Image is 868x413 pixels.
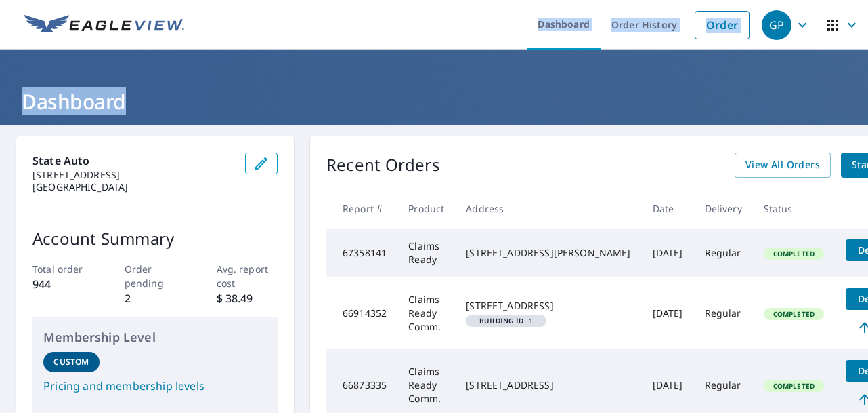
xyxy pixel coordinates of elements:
a: View All Orders [735,153,831,178]
p: Order pending [125,262,186,290]
h1: Dashboard [16,87,852,115]
td: [DATE] [642,229,694,277]
th: Date [642,189,694,229]
th: Delivery [694,189,753,229]
th: Address [455,189,641,229]
p: Avg. report cost [217,262,278,290]
p: [STREET_ADDRESS] [32,169,234,181]
span: Completed [765,309,823,319]
div: GP [762,10,791,40]
p: 2 [125,290,186,307]
p: Membership Level [43,328,267,347]
img: EV Logo [24,15,184,35]
span: Completed [765,381,823,391]
p: State Auto [32,153,234,169]
td: 66914352 [326,277,397,349]
div: [STREET_ADDRESS] [466,378,630,392]
p: [GEOGRAPHIC_DATA] [32,181,234,193]
th: Report # [326,189,397,229]
td: 67358141 [326,229,397,277]
em: Building ID [479,317,523,324]
span: 1 [471,317,541,324]
p: Account Summary [32,227,278,251]
p: Custom [53,356,89,368]
p: Recent Orders [326,153,440,178]
div: [STREET_ADDRESS] [466,299,630,313]
a: Pricing and membership levels [43,378,267,394]
td: Regular [694,277,753,349]
th: Status [753,189,835,229]
p: Total order [32,262,94,276]
a: Order [695,11,750,39]
div: [STREET_ADDRESS][PERSON_NAME] [466,246,630,260]
th: Product [397,189,455,229]
td: [DATE] [642,277,694,349]
td: Claims Ready [397,229,455,277]
span: Completed [765,249,823,258]
span: View All Orders [745,157,820,174]
p: 944 [32,276,94,292]
td: Claims Ready Comm. [397,277,455,349]
td: Regular [694,229,753,277]
p: $ 38.49 [217,290,278,307]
